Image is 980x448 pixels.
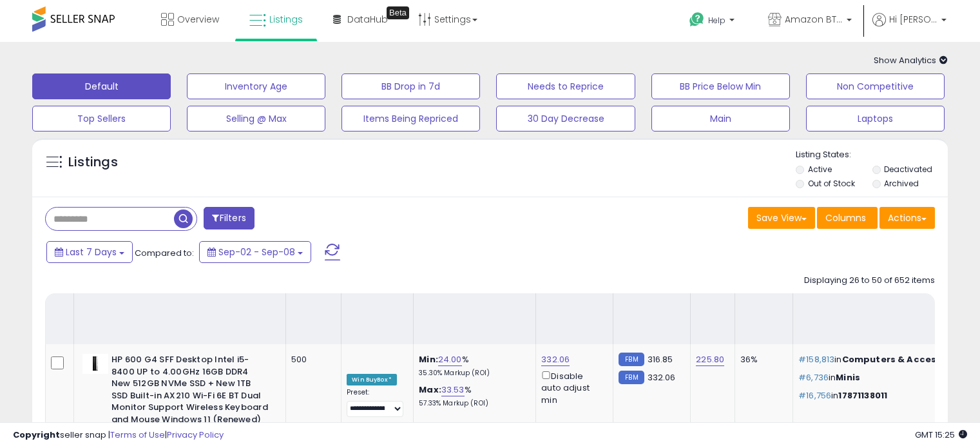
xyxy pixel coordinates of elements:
span: 2025-09-16 15:25 GMT [915,429,967,441]
span: #6,736 [798,371,829,384]
div: seller snap | | [13,429,224,442]
button: 30 Day Decrease [496,106,635,131]
span: Help [708,15,725,26]
button: BB Drop in 7d [341,73,480,99]
button: Default [32,73,171,99]
button: Last 7 Days [46,241,133,263]
b: Min: [419,353,438,365]
i: Get Help [689,12,705,28]
a: 332.06 [541,353,570,366]
span: 332.06 [648,371,676,384]
span: #16,756 [798,389,831,402]
p: 35.30% Markup (ROI) [419,369,526,378]
div: % [419,354,526,378]
button: Inventory Age [187,73,325,99]
a: Hi [PERSON_NAME] [872,13,946,42]
button: Non Competitive [806,73,945,99]
button: Sep-02 - Sep-08 [199,241,311,263]
div: Win BuyBox * [347,374,397,385]
span: Last 7 Days [66,246,117,258]
button: Laptops [806,106,945,131]
span: Amazon BTG [785,13,843,26]
button: Needs to Reprice [496,73,635,99]
label: Active [808,164,832,175]
div: Disable auto adjust min [541,369,603,406]
button: Main [651,106,790,131]
span: Minis [836,371,860,384]
button: Top Sellers [32,106,171,131]
label: Out of Stock [808,178,855,189]
small: FBM [619,353,644,366]
p: 57.33% Markup (ROI) [419,399,526,408]
a: 33.53 [441,384,465,396]
a: Privacy Policy [167,429,224,441]
a: 24.00 [438,353,462,366]
a: Help [679,2,747,42]
button: Filters [204,207,254,229]
span: Overview [177,13,219,26]
strong: Copyright [13,429,60,441]
span: Compared to: [135,247,194,259]
label: Deactivated [884,164,932,175]
span: DataHub [347,13,388,26]
div: 36% [740,354,783,365]
span: Columns [825,211,866,224]
span: Listings [269,13,303,26]
span: 17871138011 [838,389,887,402]
a: 225.80 [696,353,724,366]
p: Listing States: [796,149,948,161]
button: Save View [748,207,815,229]
div: 500 [291,354,331,365]
span: Show Analytics [874,54,948,66]
button: BB Price Below Min [651,73,790,99]
b: HP 600 G4 SFF Desktop Intel i5-8400 UP to 4.00GHz 16GB DDR4 New 512GB NVMe SSD + New 1TB SSD Buil... [111,354,268,429]
span: Hi [PERSON_NAME] [889,13,937,26]
div: Displaying 26 to 50 of 652 items [804,275,935,287]
span: 316.85 [648,353,673,365]
button: Items Being Repriced [341,106,480,131]
div: % [419,384,526,408]
label: Archived [884,178,919,189]
span: Sep-02 - Sep-08 [218,246,295,258]
button: Selling @ Max [187,106,325,131]
div: Preset: [347,388,403,417]
small: FBM [619,371,644,384]
img: 31yudBWv8nL._SL40_.jpg [82,354,108,374]
h5: Listings [68,153,118,171]
b: Max: [419,384,441,396]
a: Terms of Use [110,429,165,441]
button: Actions [879,207,935,229]
span: #158,813 [798,353,834,365]
button: Columns [817,207,878,229]
span: Computers & Accessories [842,353,965,365]
div: Tooltip anchor [387,6,409,19]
